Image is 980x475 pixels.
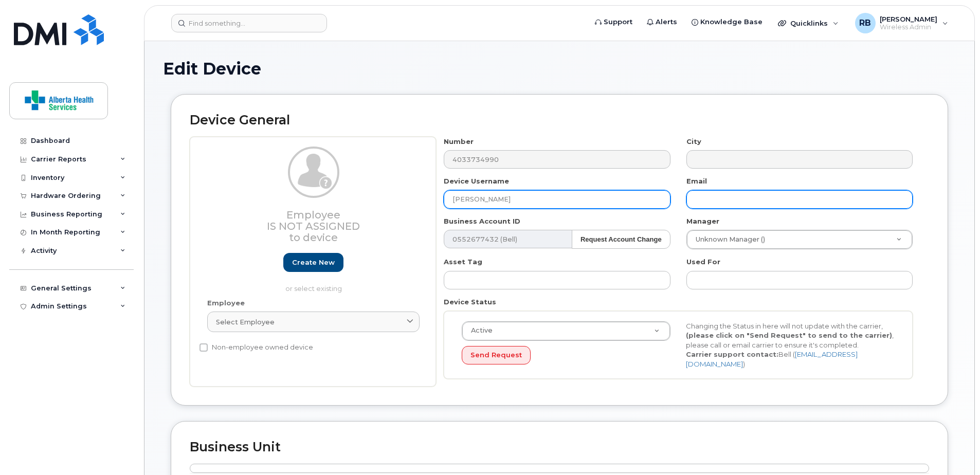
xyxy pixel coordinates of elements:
button: Request Account Change [572,230,670,249]
strong: (please click on "Send Request" to send to the carrier) [686,331,892,339]
label: Manager [686,216,719,226]
label: Device Username [444,176,509,186]
span: Is not assigned [267,220,360,232]
span: Unknown Manager () [689,235,765,244]
span: to device [289,231,338,244]
a: Active [462,322,670,340]
h1: Edit Device [163,60,956,78]
a: Unknown Manager () [687,230,912,249]
h3: Employee [207,209,420,243]
label: Employee [207,298,245,308]
label: City [686,137,701,147]
label: Device Status [444,297,496,307]
a: Create new [283,253,343,272]
a: Select employee [207,312,420,332]
strong: Carrier support contact: [686,350,778,358]
a: [EMAIL_ADDRESS][DOMAIN_NAME] [686,350,858,368]
button: Send Request [462,346,531,365]
label: Non-employee owned device [199,341,313,354]
span: Select employee [216,317,275,327]
label: Business Account ID [444,216,520,226]
span: Active [465,326,493,335]
div: Changing the Status in here will not update with the carrier, , please call or email carrier to e... [678,321,902,369]
input: Non-employee owned device [199,343,208,352]
label: Email [686,176,707,186]
strong: Request Account Change [580,235,662,243]
label: Asset Tag [444,257,482,267]
h2: Device General [190,113,929,127]
p: or select existing [207,284,420,294]
label: Used For [686,257,720,267]
h2: Business Unit [190,440,929,454]
label: Number [444,137,474,147]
